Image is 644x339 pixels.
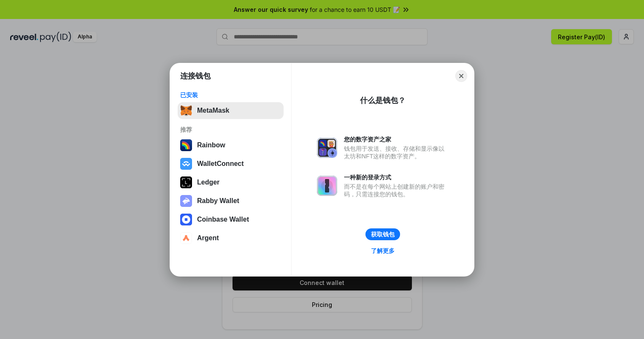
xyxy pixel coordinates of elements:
div: 钱包用于发送、接收、存储和显示像以太坊和NFT这样的数字资产。 [344,145,449,160]
button: 获取钱包 [365,228,400,240]
div: 而不是在每个网站上创建新的账户和密码，只需连接您的钱包。 [344,183,449,198]
div: 推荐 [180,126,281,133]
img: svg+xml,%3Csvg%20xmlns%3D%22http%3A%2F%2Fwww.w3.org%2F2000%2Fsvg%22%20fill%3D%22none%22%20viewBox... [180,195,192,207]
div: Coinbase Wallet [197,216,249,223]
div: MetaMask [197,107,229,114]
img: svg+xml,%3Csvg%20fill%3D%22none%22%20height%3D%2233%22%20viewBox%3D%220%200%2035%2033%22%20width%... [180,105,192,117]
div: 了解更多 [371,247,395,255]
div: 已安装 [180,91,281,99]
img: svg+xml,%3Csvg%20xmlns%3D%22http%3A%2F%2Fwww.w3.org%2F2000%2Fsvg%22%20fill%3D%22none%22%20viewBox... [317,176,337,196]
div: 一种新的登录方式 [344,174,449,181]
button: Coinbase Wallet [178,211,284,228]
div: WalletConnect [197,160,244,168]
button: Rainbow [178,137,284,154]
div: 获取钱包 [371,231,395,238]
img: svg+xml,%3Csvg%20xmlns%3D%22http%3A%2F%2Fwww.w3.org%2F2000%2Fsvg%22%20fill%3D%22none%22%20viewBox... [317,138,337,158]
img: svg+xml,%3Csvg%20width%3D%22120%22%20height%3D%22120%22%20viewBox%3D%220%200%20120%20120%22%20fil... [180,139,192,151]
button: MetaMask [178,102,284,119]
div: Ledger [197,179,219,186]
div: Rabby Wallet [197,197,239,205]
img: svg+xml,%3Csvg%20width%3D%2228%22%20height%3D%2228%22%20viewBox%3D%220%200%2028%2028%22%20fill%3D... [180,214,192,225]
h1: 连接钱包 [180,71,211,81]
img: svg+xml,%3Csvg%20width%3D%2228%22%20height%3D%2228%22%20viewBox%3D%220%200%2028%2028%22%20fill%3D... [180,232,192,244]
button: Ledger [178,174,284,191]
img: svg+xml,%3Csvg%20xmlns%3D%22http%3A%2F%2Fwww.w3.org%2F2000%2Fsvg%22%20width%3D%2228%22%20height%3... [180,176,192,188]
div: 什么是钱包？ [360,95,406,106]
div: Argent [197,234,219,242]
button: WalletConnect [178,155,284,172]
button: Argent [178,230,284,247]
div: 您的数字资产之家 [344,136,449,143]
div: Rainbow [197,141,225,149]
img: svg+xml,%3Csvg%20width%3D%2228%22%20height%3D%2228%22%20viewBox%3D%220%200%2028%2028%22%20fill%3D... [180,158,192,170]
a: 了解更多 [366,245,400,256]
button: Rabby Wallet [178,193,284,209]
button: Close [455,70,467,82]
